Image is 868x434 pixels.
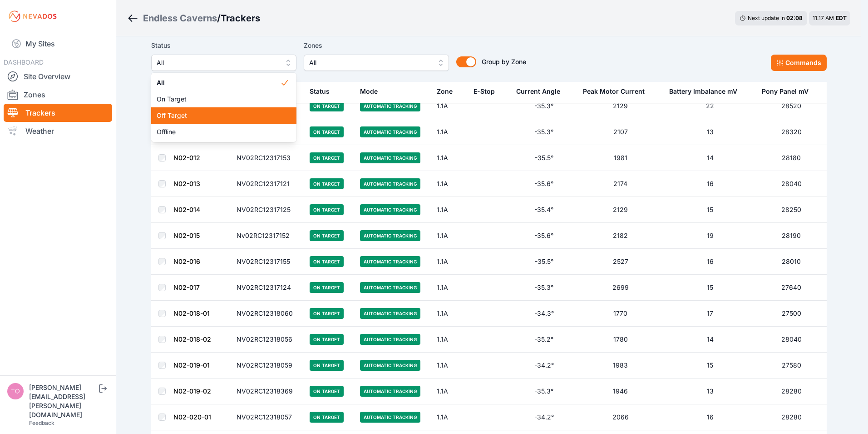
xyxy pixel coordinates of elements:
span: All [157,57,278,68]
button: All [151,55,296,71]
span: On Target [157,95,280,104]
span: Offline [157,127,280,136]
div: All [151,73,296,142]
span: Off Target [157,111,280,120]
span: All [157,78,280,87]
